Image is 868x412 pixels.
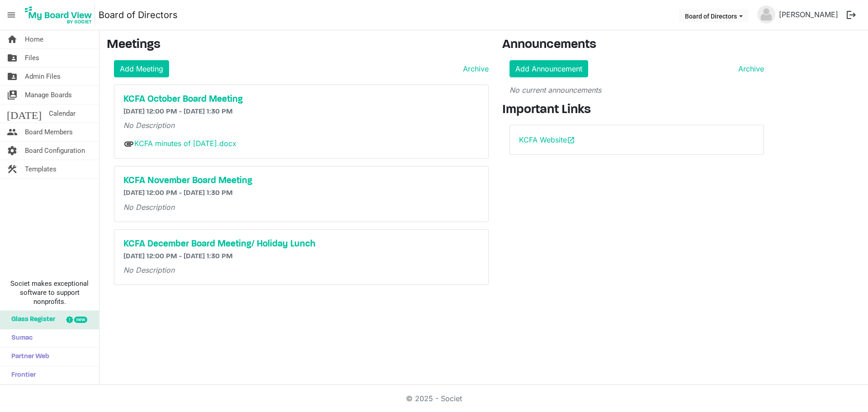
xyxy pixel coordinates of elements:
[7,311,55,329] span: Glass Register
[123,94,479,105] a: KCFA October Board Meeting
[107,38,489,53] h3: Meetings
[775,5,842,24] a: [PERSON_NAME]
[99,6,178,24] a: Board of Directors
[22,4,95,26] img: My Board View Logo
[679,9,749,22] button: Board of Directors dropdownbutton
[519,135,575,144] a: KCFA Websiteopen_in_new
[509,60,588,77] a: Add Announcement
[459,63,489,74] a: Archive
[7,104,42,123] span: [DATE]
[406,394,462,403] a: © 2025 - Societ
[123,202,479,213] p: No Description
[7,86,18,104] span: switch_account
[25,67,61,85] span: Admin Files
[123,252,479,261] h6: [DATE] 12:00 PM - [DATE] 1:30 PM
[7,160,18,178] span: construction
[123,239,479,250] a: KCFA December Board Meeting/ Holiday Lunch
[7,366,36,384] span: Frontier
[123,108,479,116] h6: [DATE] 12:00 PM - [DATE] 1:30 PM
[3,6,20,24] span: menu
[7,329,33,347] span: Sumac
[7,123,18,141] span: people
[25,49,39,67] span: Files
[123,138,134,149] span: attachment
[25,30,43,48] span: Home
[25,160,57,178] span: Templates
[123,265,479,275] p: No Description
[757,5,775,24] img: no-profile-picture.svg
[842,5,861,24] button: logout
[735,63,764,74] a: Archive
[7,348,49,366] span: Partner Web
[25,142,85,160] span: Board Configuration
[74,317,87,323] div: new
[22,4,99,26] a: My Board View Logo
[123,175,479,186] a: KCFA November Board Meeting
[114,60,169,77] a: Add Meeting
[49,104,75,123] span: Calendar
[7,67,18,85] span: folder_shared
[7,49,18,67] span: folder_shared
[134,139,236,148] a: KCFA minutes of [DATE].docx
[4,279,95,306] span: Societ makes exceptional software to support nonprofits.
[509,85,764,95] p: No current announcements
[7,142,18,160] span: settings
[25,86,72,104] span: Manage Boards
[123,189,479,198] h6: [DATE] 12:00 PM - [DATE] 1:30 PM
[502,38,771,53] h3: Announcements
[7,30,18,48] span: home
[123,120,479,131] p: No Description
[502,103,771,118] h3: Important Links
[25,123,73,141] span: Board Members
[567,136,575,144] span: open_in_new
